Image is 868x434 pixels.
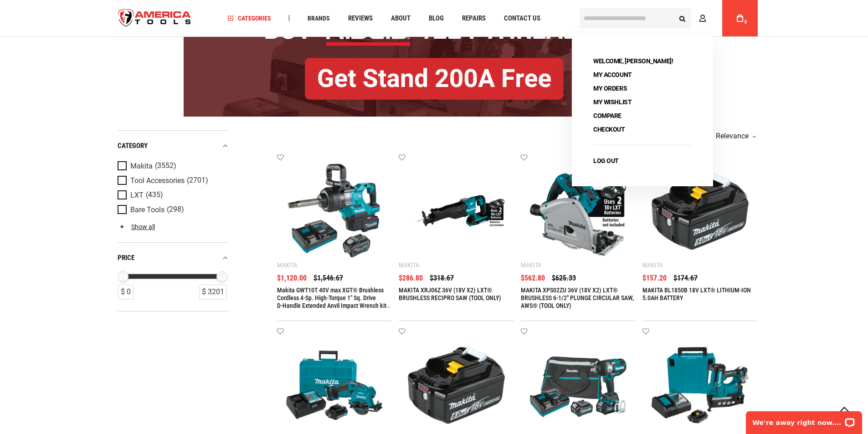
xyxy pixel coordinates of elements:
div: Makita [642,261,663,269]
span: $625.33 [552,275,576,282]
span: $157.20 [642,275,667,282]
a: Contact Us [500,12,544,25]
span: Reviews [348,15,373,22]
div: Makita [277,261,298,269]
a: Show all [118,223,155,230]
img: America Tools [111,1,199,36]
span: (2701) [187,177,208,184]
span: $318.67 [430,275,454,282]
span: $286.80 [399,275,423,282]
a: Reviews [344,12,377,25]
a: My Account [590,68,635,81]
span: $1,120.00 [277,275,307,282]
a: Blog [425,12,448,25]
div: category [118,140,229,152]
div: Product Filters [118,130,229,311]
img: MAKITA XNB02RJ 18V LXT® LITHIUM-ION CORDLESS 2-1/2 [652,337,749,434]
span: (435) [146,191,163,199]
a: LXT (435) [118,190,227,200]
a: About [387,12,415,25]
span: Makita [130,162,153,170]
span: Blog [429,15,444,22]
span: Tool Accessories [130,177,185,185]
a: Brands [303,12,334,25]
img: Makita GWT10T 40V max XGT® Brushless Cordless 4‑Sp. High‑Torque 1 [286,163,383,260]
a: My Orders [590,82,630,95]
img: MAKITA BL1860B 18V LXT® LITHIUM-ION 6.0AH BATTERY [408,337,505,434]
a: Tool Accessories (2701) [118,176,227,186]
a: MAKITA BL1850B 18V LXT® LITHIUM-ION 5.0AH BATTERY [642,286,751,301]
img: MAKITA XRJ06Z 36V (18V X2) LXT® BRUSHLESS RECIPRO SAW (TOOL ONLY) [408,163,505,260]
a: store logo [111,1,199,36]
span: About [391,15,411,22]
span: (3552) [155,162,176,170]
span: Bare Tools [130,206,164,214]
span: $1,546.67 [313,275,343,282]
span: $562.80 [521,275,545,282]
a: Repairs [458,12,490,25]
span: Contact Us [504,15,540,22]
div: $ 3201 [199,285,227,300]
a: Log Out [590,154,622,167]
img: MAKITA XPS02ZU 36V (18V X2) LXT® BRUSHLESS 6-1/2 [530,163,627,260]
span: (298) [167,206,184,214]
iframe: LiveChat chat widget [740,405,868,434]
div: Makita [399,261,419,269]
a: Compare [590,109,625,122]
div: Makita [521,261,541,269]
span: Welcome, [PERSON_NAME]! [590,55,676,67]
img: MAKITA SH02R1 12V MAX CXT® LITHIUM-ION CORDLESS 3-3/8 [286,337,383,434]
span: Brands [308,15,330,21]
span: LXT [130,191,144,199]
a: Makita (3552) [118,161,227,171]
div: $ 0 [118,285,134,300]
a: MAKITA XRJ06Z 36V (18V X2) LXT® BRUSHLESS RECIPRO SAW (TOOL ONLY) [399,286,501,301]
img: MAKITA BL1850B 18V LXT® LITHIUM-ION 5.0AH BATTERY [652,163,749,260]
a: Categories [223,12,275,25]
span: Repairs [462,15,486,22]
a: Makita GWT10T 40V max XGT® Brushless Cordless 4‑Sp. High‑Torque 1" Sq. Drive D‑Handle Extended An... [277,286,390,317]
a: My Wishlist [590,96,635,108]
div: Relevance [714,133,755,140]
a: Bare Tools (298) [118,205,227,215]
img: MAKITA GWT01D 40V MAX XGT® BRUSHLESS CORDLESS 4-SPEED HIGH-TORQUE 3/4 [530,337,627,434]
a: MAKITA XPS02ZU 36V (18V X2) LXT® BRUSHLESS 6-1/2" PLUNGE CIRCULAR SAW, AWS® (TOOL ONLY) [521,286,634,309]
button: Search [674,10,691,27]
span: $174.67 [673,275,698,282]
span: Categories [227,15,271,21]
a: Checkout [590,123,628,136]
div: price [118,252,229,264]
span: 0 [745,20,747,25]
